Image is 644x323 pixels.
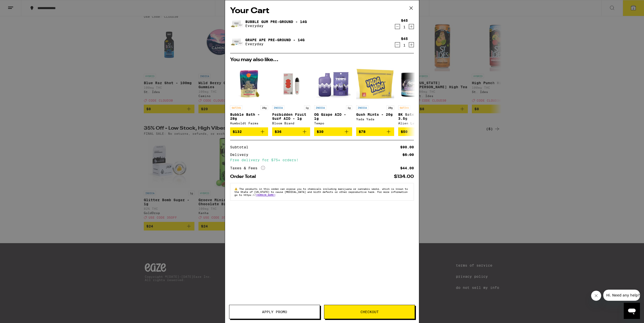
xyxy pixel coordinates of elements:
[401,43,408,47] div: 1
[230,145,252,149] div: Subtotal
[230,153,252,156] div: Delivery
[272,122,310,125] div: Bloom Brand
[356,65,394,103] img: Yada Yada - Gush Mints - 20g
[314,112,352,121] p: OG Grape AIO - 1g
[230,166,265,170] div: Taxes & Fees
[304,105,310,110] p: 1g
[229,305,320,319] button: Apply Promo
[314,105,326,110] p: INDICA
[356,65,394,127] a: Open page for Gush Mints - 20g from Yada Yada
[233,130,242,134] span: $132
[260,105,268,110] p: 28g
[272,112,310,121] p: Forbidden Fruit Surf AIO - 1g
[230,57,414,62] h2: You may also like...
[317,130,324,134] span: $30
[395,42,400,47] button: Decrement
[400,166,414,170] div: $44.00
[234,187,408,196] span: The products in this order can expose you to chemicals including marijuana or cannabis smoke, whi...
[230,112,268,121] p: Bubble Bath - 28g
[230,127,268,136] button: Add to bag
[314,65,352,103] img: Tempo - OG Grape AIO - 1g
[402,153,414,156] div: $5.00
[387,105,394,110] p: 20g
[230,65,268,127] a: Open page for Bubble Bath - 28g from Humboldt Farms
[356,112,394,117] p: Gush Mints - 20g
[230,122,268,125] div: Humboldt Farms
[624,303,640,319] iframe: Button to launch messaging window
[314,65,352,127] a: Open page for OG Grape AIO - 1g from Tempo
[245,38,305,42] a: Grape Ape Pre-Ground - 14g
[314,122,352,125] div: Tempo
[272,127,310,136] button: Add to bag
[356,105,368,110] p: INDICA
[398,65,436,103] img: Alien Labs - BK Satellite - 3.5g
[256,193,275,196] a: [DOMAIN_NAME]
[275,130,281,134] span: $36
[314,127,352,136] button: Add to bag
[230,17,244,31] img: Bubble Gum Pre-Ground - 14g
[401,130,408,134] span: $50
[230,174,259,179] div: Order Total
[262,310,287,314] span: Apply Promo
[409,24,414,29] button: Increment
[401,18,408,22] div: $45
[324,305,415,319] button: Checkout
[230,5,414,17] h2: Your Cart
[591,291,601,301] iframe: Close message
[398,112,436,121] p: BK Satellite - 3.5g
[400,145,414,149] div: $90.00
[603,290,640,301] iframe: Message from company
[409,42,414,47] button: Increment
[272,65,310,103] img: Bloom Brand - Forbidden Fruit Surf AIO - 1g
[359,130,366,134] span: $78
[401,37,408,41] div: $45
[245,42,305,46] p: Everyday
[395,24,400,29] button: Decrement
[346,105,352,110] p: 1g
[398,65,436,127] a: Open page for BK Satellite - 3.5g from Alien Labs
[272,105,284,110] p: INDICA
[230,158,414,162] div: Free delivery for $75+ orders!
[272,65,310,127] a: Open page for Forbidden Fruit Surf AIO - 1g from Bloom Brand
[360,310,379,314] span: Checkout
[230,35,244,49] img: Grape Ape Pre-Ground - 14g
[245,24,307,28] p: Everyday
[230,65,268,103] img: Humboldt Farms - Bubble Bath - 28g
[398,105,410,110] p: SATIVA
[356,118,394,121] div: Yada Yada
[398,122,436,125] div: Alien Labs
[234,187,239,190] span: ⚠️
[245,20,307,24] a: Bubble Gum Pre-Ground - 14g
[398,127,436,136] button: Add to bag
[401,25,408,29] div: 1
[230,105,242,110] p: SATIVA
[394,174,414,179] div: $134.00
[356,127,394,136] button: Add to bag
